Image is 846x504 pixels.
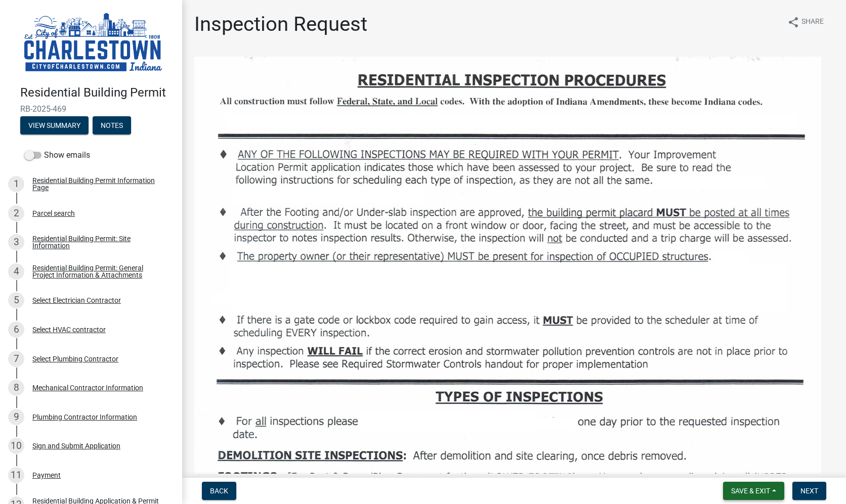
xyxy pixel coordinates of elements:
[93,116,131,134] button: Notes
[779,12,832,32] button: shareShare
[8,322,24,338] div: 6
[8,292,24,308] div: 5
[32,210,75,217] div: Parcel search
[8,409,24,425] div: 9
[32,235,166,249] div: Residential Building Permit: Site Information
[801,16,824,28] span: Share
[8,467,24,483] div: 11
[8,176,24,192] div: 1
[32,326,106,333] div: Select HVAC contractor
[8,234,24,250] div: 3
[20,85,174,100] h4: Residential Building Permit
[20,104,162,114] span: RB-2025-469
[32,264,166,279] div: Residential Building Permit: General Project Information & Attachments
[32,442,120,449] div: Sign and Submit Application
[194,12,367,36] h1: Inspection Request
[8,351,24,367] div: 7
[723,482,784,500] button: Save & Exit
[32,414,137,421] div: Plumbing Contractor Information
[32,355,118,362] div: Select Plumbing Contractor
[792,482,826,500] button: Next
[8,380,24,396] div: 8
[20,116,89,134] button: View Summary
[32,384,143,391] div: Mechanical Contractor Information
[210,487,228,495] span: Back
[8,263,24,280] div: 4
[800,487,818,495] span: Next
[32,177,166,191] div: Residential Building Permit Information Page
[202,482,236,500] button: Back
[8,438,24,454] div: 10
[24,149,90,161] label: Show emails
[20,11,166,75] img: City of Charlestown, Indiana
[32,297,121,304] div: Select Electrician Contractor
[32,472,61,479] div: Payment
[20,122,89,130] wm-modal-confirm: Summary
[731,487,770,495] span: Save & Exit
[93,122,131,130] wm-modal-confirm: Notes
[787,16,799,28] i: share
[8,205,24,221] div: 2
